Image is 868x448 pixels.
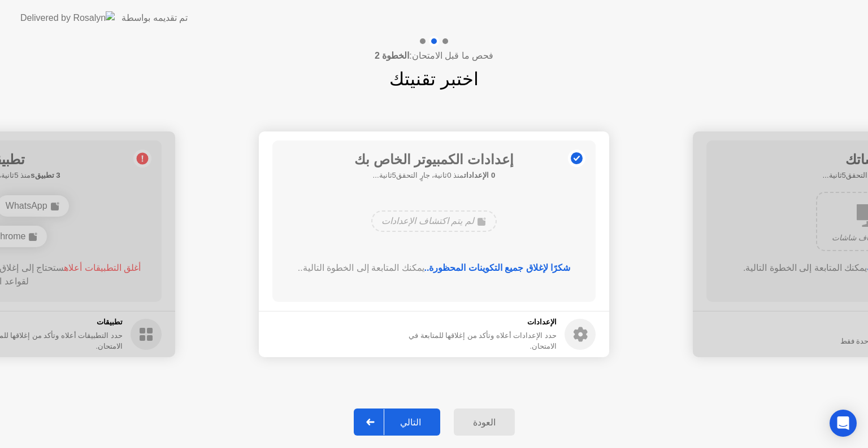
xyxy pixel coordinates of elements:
[389,65,479,93] h1: اختبر تقنيتك
[354,170,514,181] h5: منذ 0ثانية، جارٍ التحقق5ثانية...
[20,11,115,24] img: Delivered by Rosalyn
[384,417,437,428] div: التالي
[354,409,440,436] button: التالي
[464,171,495,179] b: 0 الإعدادات
[121,11,188,25] div: تم تقديمه بواسطة
[289,261,580,275] div: يمكنك المتابعة إلى الخطوة التالية..
[457,417,511,428] div: العودة
[830,410,857,437] div: Open Intercom Messenger
[385,330,557,352] div: حدد الإعدادات أعلاه وتأكد من إغلاقها للمتابعة في الامتحان.
[424,263,571,273] b: شكرًا لإغلاق جميع التكوينات المحظورة..
[385,317,557,328] h5: الإعدادات
[371,210,496,232] div: لم يتم اكتشاف الإعدادات
[375,51,409,60] b: الخطوة 2
[354,150,514,170] h1: إعدادات الكمبيوتر الخاص بك
[454,409,515,436] button: العودة
[375,49,493,63] h4: فحص ما قبل الامتحان:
